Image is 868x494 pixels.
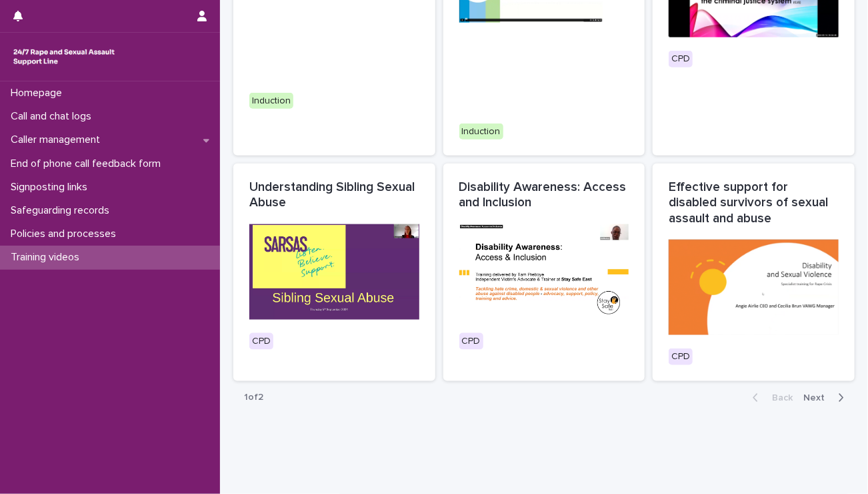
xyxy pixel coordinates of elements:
p: Training videos [5,251,90,264]
img: Watch the video [459,224,629,320]
span: Next [803,393,833,403]
div: CPD [669,51,693,67]
p: Call and chat logs [5,110,102,123]
img: Watch the video [249,224,419,320]
img: Watch the video [669,240,839,335]
div: Induction [249,93,293,109]
img: rhQMoQhaT3yELyF149Cw [11,43,117,70]
button: Back [742,392,798,404]
p: End of phone call feedback form [5,158,171,170]
div: CPD [249,333,273,350]
a: Effective support for disabled survivors of sexual assault and abuseWatch the videoCPD [653,164,855,381]
p: Understanding Sibling Sexual Abuse [249,180,419,210]
p: Signposting links [5,181,98,194]
p: Caller management [5,134,111,146]
p: 1 of 2 [233,381,274,414]
p: Disability Awareness: Access and Inclusion [459,180,629,210]
p: Policies and processes [5,228,127,240]
button: Next [798,392,855,404]
a: Disability Awareness: Access and InclusionWatch the videoCPD [443,164,645,381]
div: CPD [669,348,693,365]
p: Homepage [5,87,73,99]
div: Induction [459,123,503,140]
span: Back [764,393,793,403]
div: CPD [459,333,483,350]
p: Safeguarding records [5,204,120,217]
p: Effective support for disabled survivors of sexual assault and abuse [669,180,839,226]
a: Understanding Sibling Sexual AbuseWatch the videoCPD [233,164,435,381]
